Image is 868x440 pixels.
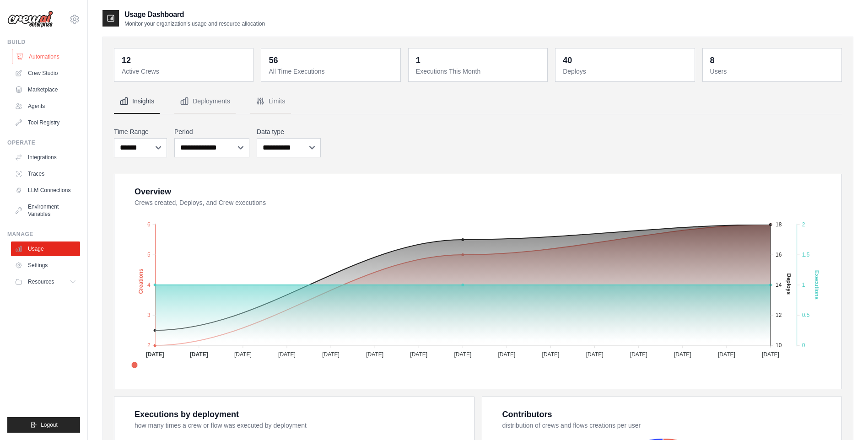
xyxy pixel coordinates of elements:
[802,221,805,228] tspan: 2
[147,342,151,349] tspan: 2
[278,351,296,358] tspan: [DATE]
[135,421,463,430] dt: how many times a crew or flow was executed by deployment
[416,54,421,67] div: 1
[11,82,80,97] a: Marketplace
[114,127,167,136] label: Time Range
[11,274,80,289] button: Resources
[11,241,80,256] a: Usage
[257,127,321,136] label: Data type
[269,67,394,76] dt: All Time Executions
[710,67,836,76] dt: Users
[11,115,80,130] a: Tool Registry
[11,66,80,80] a: Crew Studio
[7,11,53,28] img: Logo
[586,351,604,358] tspan: [DATE]
[11,150,80,165] a: Integrations
[138,268,144,294] text: Creations
[366,351,383,358] tspan: [DATE]
[802,312,810,318] tspan: 0.5
[776,312,782,318] tspan: 12
[454,351,471,358] tspan: [DATE]
[776,221,782,228] tspan: 18
[114,89,842,114] nav: Tabs
[122,54,131,67] div: 12
[563,67,689,76] dt: Deploys
[147,252,151,258] tspan: 5
[786,273,792,295] text: Deploys
[410,351,427,358] tspan: [DATE]
[322,351,340,358] tspan: [DATE]
[7,231,80,238] div: Manage
[776,282,782,288] tspan: 14
[12,49,81,64] a: Automations
[563,54,572,67] div: 40
[776,342,782,349] tspan: 10
[718,351,735,358] tspan: [DATE]
[762,351,779,358] tspan: [DATE]
[11,183,80,198] a: LLM Connections
[269,54,278,67] div: 56
[802,342,805,349] tspan: 0
[630,351,647,358] tspan: [DATE]
[11,258,80,273] a: Settings
[416,67,542,76] dt: Executions This Month
[674,351,691,358] tspan: [DATE]
[7,417,80,433] button: Logout
[41,421,58,429] span: Logout
[174,89,236,114] button: Deployments
[135,185,171,198] div: Overview
[122,67,248,76] dt: Active Crews
[174,127,249,136] label: Period
[7,139,80,146] div: Operate
[147,282,151,288] tspan: 4
[114,89,160,114] button: Insights
[502,421,831,430] dt: distribution of crews and flows creations per user
[146,351,164,358] tspan: [DATE]
[124,9,265,20] h2: Usage Dashboard
[28,278,54,285] span: Resources
[124,20,265,27] p: Monitor your organization's usage and resource allocation
[11,99,80,113] a: Agents
[802,252,810,258] tspan: 1.5
[802,282,805,288] tspan: 1
[135,198,830,207] dt: Crews created, Deploys, and Crew executions
[147,221,151,228] tspan: 6
[502,408,552,421] div: Contributors
[234,351,252,358] tspan: [DATE]
[814,270,820,300] text: Executions
[776,252,782,258] tspan: 16
[7,38,80,46] div: Build
[11,166,80,181] a: Traces
[11,199,80,221] a: Environment Variables
[542,351,560,358] tspan: [DATE]
[250,89,291,114] button: Limits
[135,408,239,421] div: Executions by deployment
[498,351,516,358] tspan: [DATE]
[190,351,208,358] tspan: [DATE]
[147,312,151,318] tspan: 3
[710,54,715,67] div: 8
